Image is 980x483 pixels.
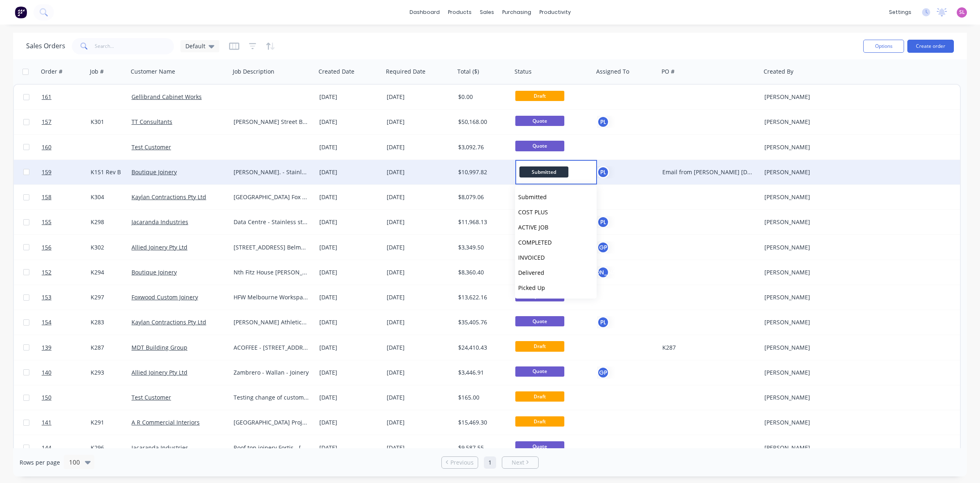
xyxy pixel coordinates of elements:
a: 161 [42,85,91,109]
span: Delivered [518,269,544,276]
div: [STREET_ADDRESS] Belmont - Zambrero_SS Package [234,243,309,252]
input: Search... [95,38,174,54]
button: Submitted [515,189,597,204]
a: 139 [42,335,91,360]
span: 140 [42,368,51,377]
div: $8,079.06 [458,193,506,201]
div: [DATE] [387,243,452,252]
button: PL [597,216,609,228]
a: 141 [42,410,91,435]
span: Draft [515,416,564,427]
span: Quote [515,141,564,151]
div: [DATE] [387,344,452,352]
div: [DATE] [387,393,452,402]
div: [DATE] [319,243,380,252]
div: [DATE] [387,168,452,176]
div: [DATE] [319,93,380,101]
span: 155 [42,218,51,226]
span: 159 [42,168,51,176]
div: $8,360.40 [458,268,506,276]
a: TT Consultants [131,118,172,126]
a: 140 [42,360,91,385]
a: 152 [42,260,91,285]
span: 158 [42,193,51,201]
div: $3,349.50 [458,243,506,252]
div: $35,405.76 [458,318,506,326]
span: Quote [515,366,564,377]
div: $165.00 [458,393,506,402]
div: productivity [535,6,575,18]
div: K287 [662,344,753,352]
button: PL [597,116,609,128]
span: Previous [450,458,474,467]
a: 157 [42,110,91,134]
div: [PERSON_NAME] Street Bar - Stainless Steel & Aluminium Works to External Bar [234,118,309,126]
div: [DATE] [319,193,380,201]
div: $15,469.30 [458,418,506,427]
div: $0.00 [458,93,506,101]
a: 159 [42,160,91,184]
a: dashboard [405,6,444,18]
span: INVOICED [518,254,545,261]
div: K283 [91,318,123,326]
div: $9,587.55 [458,444,506,452]
div: [PERSON_NAME] [764,368,855,377]
span: 141 [42,418,51,427]
a: 150 [42,385,91,410]
div: Assigned To [596,67,629,76]
div: K298 [91,218,123,226]
a: Allied Joinery Pty Ltd [131,368,187,376]
div: Nth Fitz House [PERSON_NAME] St - SS Benchtop [234,268,309,276]
div: Zambrero - Wallan - Joinery [234,368,309,377]
a: MDT Building Group [131,344,187,351]
div: $13,622.16 [458,293,506,301]
a: 144 [42,436,91,460]
a: Boutique Joinery [131,268,177,276]
div: [PERSON_NAME] [764,444,855,452]
div: K291 [91,418,123,427]
span: 144 [42,444,51,452]
div: [DATE] [387,218,452,226]
a: Previous page [442,458,478,467]
div: [DATE] [319,393,380,402]
div: Total ($) [457,67,479,76]
div: HFW Melbourne Workspace [234,293,309,301]
div: [DATE] [387,293,452,301]
div: Data Centre - Stainless steel Work Benches [234,218,309,226]
button: [PERSON_NAME] [597,266,609,279]
span: 161 [42,93,51,101]
div: products [444,6,476,18]
div: K302 [91,243,123,252]
div: [PERSON_NAME] [764,143,855,151]
button: GP [597,241,609,254]
div: [DATE] [387,418,452,427]
div: [DATE] [319,344,380,352]
button: PL [597,316,609,328]
div: [DATE] [387,193,452,201]
div: Customer Name [131,67,175,76]
a: Jacaranda Industries [131,218,188,226]
div: [PERSON_NAME] [764,418,855,427]
div: $24,410.43 [458,344,506,352]
div: [DATE] [319,418,380,427]
h1: Sales Orders [26,42,65,50]
div: [PERSON_NAME] [764,268,855,276]
div: [PERSON_NAME] [764,318,855,326]
a: A R Commercial Interiors [131,418,200,426]
div: [DATE] [319,444,380,452]
div: Status [514,67,532,76]
a: Page 1 is your current page [484,456,496,469]
div: K301 [91,118,123,126]
div: [GEOGRAPHIC_DATA] Project [STREET_ADDRESS] [234,418,309,427]
div: [PERSON_NAME] [764,243,855,252]
div: sales [476,6,498,18]
button: GP [597,366,609,379]
a: 153 [42,285,91,310]
button: PL [597,166,609,178]
div: $11,968.13 [458,218,506,226]
div: K287 [91,344,123,352]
